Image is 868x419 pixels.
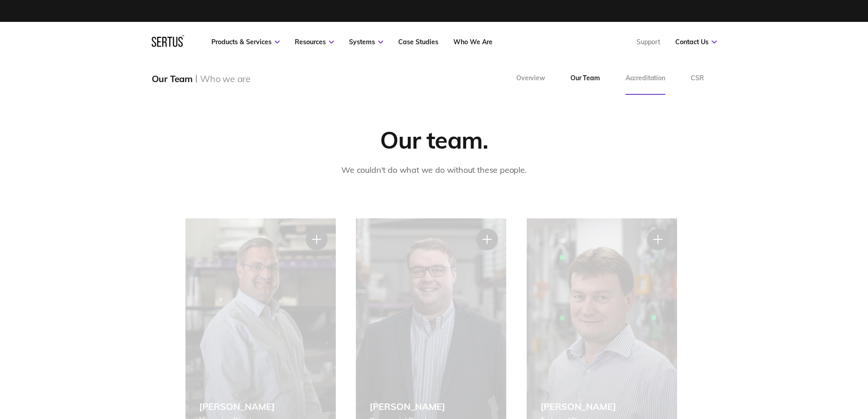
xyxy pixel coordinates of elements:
a: CSR [678,62,717,95]
a: Overview [503,62,558,95]
div: Our team. [380,125,488,155]
a: Contact Us [675,38,717,46]
a: Resources [295,38,334,46]
a: Case Studies [398,38,438,46]
iframe: Chat Widget [704,313,868,419]
div: [PERSON_NAME] [540,401,616,412]
a: Systems [349,38,383,46]
p: We couldn't do what we do without these people. [341,164,527,177]
a: Support [637,38,660,46]
div: Who we are [200,73,251,84]
div: [PERSON_NAME] [199,401,275,412]
div: Widget de chat [704,313,868,419]
div: Our Team [152,73,193,84]
div: [PERSON_NAME] [370,401,445,412]
a: Who We Are [453,38,493,46]
a: Products & Services [211,38,280,46]
a: Accreditation [613,62,678,95]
